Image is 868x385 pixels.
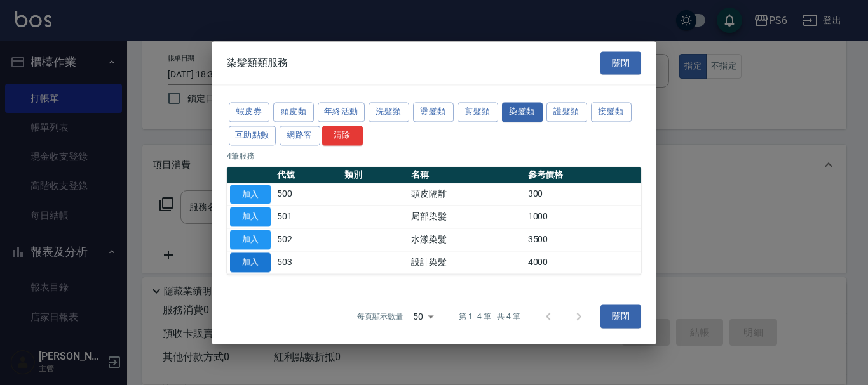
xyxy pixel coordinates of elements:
[273,102,314,122] button: 頭皮類
[230,252,271,272] button: 加入
[600,51,641,75] button: 關閉
[227,56,288,69] span: 染髮類類服務
[525,206,641,228] td: 1000
[229,102,269,122] button: 蝦皮券
[274,167,341,183] th: 代號
[274,206,341,228] td: 501
[525,228,641,251] td: 3500
[408,206,524,228] td: 局部染髮
[408,228,524,251] td: 水漾染髮
[502,102,543,122] button: 染髮類
[525,183,641,206] td: 300
[408,299,438,334] div: 50
[525,167,641,183] th: 參考價格
[408,167,524,183] th: 名稱
[230,207,271,227] button: 加入
[591,102,632,122] button: 接髮類
[274,183,341,206] td: 500
[341,167,409,183] th: 類別
[227,150,641,162] p: 4 筆服務
[413,102,454,122] button: 燙髮類
[280,126,320,145] button: 網路客
[357,311,403,322] p: 每頁顯示數量
[546,102,587,122] button: 護髮類
[408,251,524,274] td: 設計染髮
[525,251,641,274] td: 4000
[458,102,498,122] button: 剪髮類
[318,102,365,122] button: 年終活動
[369,102,409,122] button: 洗髮類
[408,183,524,206] td: 頭皮隔離
[229,126,276,145] button: 互助點數
[600,305,641,329] button: 關閉
[274,251,341,274] td: 503
[230,230,271,249] button: 加入
[274,228,341,251] td: 502
[230,185,271,204] button: 加入
[322,126,363,145] button: 清除
[459,311,520,322] p: 第 1–4 筆 共 4 筆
